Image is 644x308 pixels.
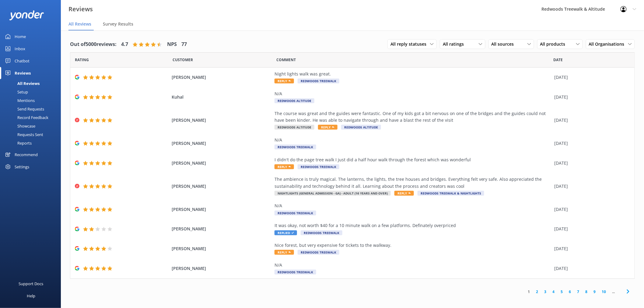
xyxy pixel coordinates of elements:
[275,98,314,103] span: Redwoods Altitude
[172,245,271,252] span: [PERSON_NAME]
[275,90,551,97] div: N/A
[4,79,61,88] a: All Reviews
[555,265,627,272] div: [DATE]
[172,140,271,147] span: [PERSON_NAME]
[9,10,44,20] img: yonder-white-logo.png
[4,130,61,139] a: Requests Sent
[68,21,91,27] span: All Reviews
[172,183,271,190] span: [PERSON_NAME]
[550,289,558,295] a: 4
[173,57,193,63] span: Date
[275,202,551,209] div: N/A
[554,57,563,63] span: Date
[318,125,338,130] span: Reply
[15,30,26,43] div: Home
[275,211,316,215] span: Redwoods Treewalk
[4,79,40,88] div: All Reviews
[4,130,43,139] div: Requests Sent
[4,122,35,130] div: Showcase
[15,43,25,55] div: Inbox
[341,125,381,130] span: Redwoods Altitude
[167,40,177,48] h4: NPS
[525,289,533,295] a: 1
[540,41,569,47] span: All products
[4,88,28,96] div: Setup
[275,110,551,124] div: The course was great and the guides were fantastic. One of my kids got a bit nervous on one of th...
[275,145,316,149] span: Redwoods Treewalk
[443,41,467,47] span: All ratings
[555,140,627,147] div: [DATE]
[555,245,627,252] div: [DATE]
[103,21,133,27] span: Survey Results
[4,105,44,113] div: Send Requests
[533,289,541,295] a: 2
[418,191,484,196] span: Redwoods Treewalk & Nightlights
[390,41,430,47] span: All reply statuses
[555,94,627,100] div: [DATE]
[492,41,518,47] span: All sources
[394,191,414,196] span: Reply
[275,71,551,77] div: Night lights walk was great.
[275,176,551,190] div: The ambience is truly magical. The lanterns, the lights, the tree houses and bridges. Everything ...
[566,289,574,295] a: 6
[275,230,297,235] span: Replied
[75,57,89,63] span: Date
[275,222,551,229] div: It was okay, not worth $40 for a 10 minute walk on a few platforms. Definately overpriced
[4,105,61,113] a: Send Requests
[275,156,551,163] div: I didn't do the page tree walk I just did a half hour walk through the forest which was wonderful
[4,113,61,122] a: Record Feedback
[68,4,93,14] h3: Reviews
[27,290,35,302] div: Help
[172,74,271,81] span: [PERSON_NAME]
[555,206,627,213] div: [DATE]
[275,137,551,143] div: N/A
[555,226,627,232] div: [DATE]
[4,139,32,147] div: Reports
[172,206,271,213] span: [PERSON_NAME]
[583,289,591,295] a: 8
[555,183,627,190] div: [DATE]
[275,262,551,268] div: N/A
[15,161,29,173] div: Settings
[275,79,294,83] span: Reply
[301,230,342,235] span: Redwoods Treewalk
[4,96,35,105] div: Mentions
[15,67,31,79] div: Reviews
[277,57,296,63] span: Question
[555,117,627,124] div: [DATE]
[4,139,61,147] a: Reports
[275,191,391,196] span: Nightlights (General Admission - GA) - Adult (16 years and over)
[574,289,583,295] a: 7
[15,149,38,161] div: Recommend
[172,265,271,272] span: [PERSON_NAME]
[275,164,294,169] span: Reply
[555,160,627,166] div: [DATE]
[555,74,627,81] div: [DATE]
[275,250,294,255] span: Reply
[172,226,271,232] span: [PERSON_NAME]
[591,289,599,295] a: 9
[599,289,609,295] a: 10
[172,160,271,166] span: [PERSON_NAME]
[172,94,271,100] span: Kuhal
[558,289,566,295] a: 5
[609,289,618,295] span: ...
[275,270,316,275] span: Redwoods Treewalk
[541,289,550,295] a: 3
[4,113,48,122] div: Record Feedback
[4,122,61,130] a: Showcase
[275,242,551,249] div: Nice forest, but very expensive for tickets to the walkway.
[298,250,339,255] span: Redwoods Treewalk
[4,96,61,105] a: Mentions
[70,40,117,48] h4: Out of 5000 reviews:
[589,41,628,47] span: All Organisations
[298,164,339,169] span: Redwoods Treewalk
[19,278,44,290] div: Support Docs
[172,117,271,124] span: [PERSON_NAME]
[275,125,314,130] span: Redwoods Altitude
[181,40,187,48] h4: 77
[121,40,128,48] h4: 4.7
[298,79,339,83] span: Redwoods Treewalk
[4,88,61,96] a: Setup
[15,55,30,67] div: Chatbot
